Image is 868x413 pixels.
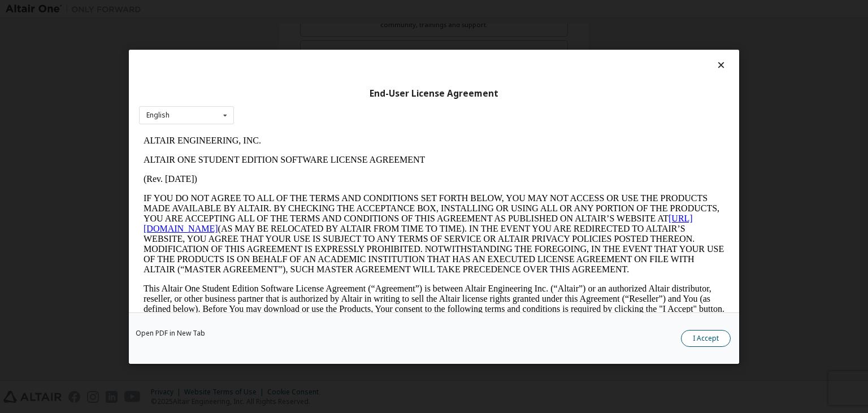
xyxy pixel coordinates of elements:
p: IF YOU DO NOT AGREE TO ALL OF THE TERMS AND CONDITIONS SET FORTH BELOW, YOU MAY NOT ACCESS OR USE... [5,62,585,144]
div: English [146,112,170,119]
a: Open PDF in New Tab [136,329,205,336]
div: End-User License Agreement [139,88,729,99]
p: (Rev. [DATE]) [5,43,585,53]
a: [URL][DOMAIN_NAME] [5,82,554,102]
p: ALTAIR ONE STUDENT EDITION SOFTWARE LICENSE AGREEMENT [5,24,585,34]
button: I Accept [681,329,731,346]
p: This Altair One Student Edition Software License Agreement (“Agreement”) is between Altair Engine... [5,153,585,193]
p: ALTAIR ENGINEERING, INC. [5,5,585,15]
